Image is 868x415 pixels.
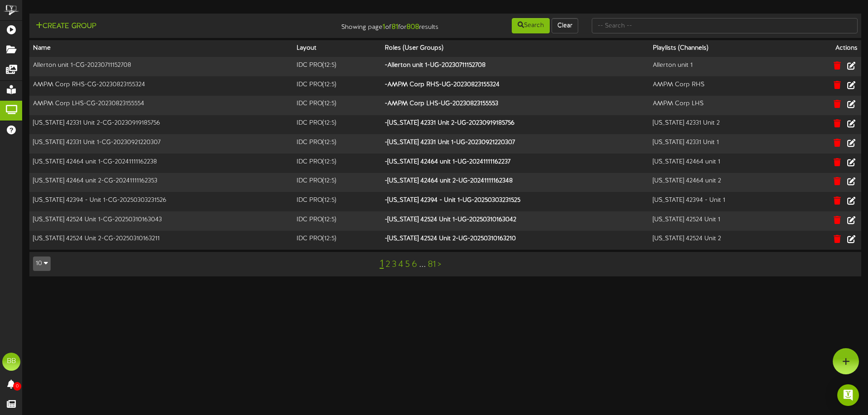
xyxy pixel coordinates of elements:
[381,57,649,76] th: - Allerton unit 1-UG-20230711152708
[381,154,649,173] th: - [US_STATE] 42464 unit 1-UG-20241111162237
[653,119,795,128] div: [US_STATE] 42331 Unit 2
[293,96,381,115] td: IDC PRO ( 12:5 )
[381,76,649,96] th: - AMPM Corp RHS-UG-20230823155324
[33,21,99,32] button: Create Group
[29,40,293,57] th: Name
[382,23,385,31] strong: 1
[29,115,293,135] td: [US_STATE] 42331 Unit 2-CG-20230919185756
[592,18,858,33] input: -- Search --
[405,260,410,270] a: 5
[293,57,381,76] td: IDC PRO ( 12:5 )
[837,384,859,406] div: Open Intercom Messenger
[29,211,293,231] td: [US_STATE] 42524 Unit 1-CG-20250310163043
[13,382,21,391] span: 0
[653,99,795,108] div: AMPM Corp LHS
[293,115,381,135] td: IDC PRO ( 12:5 )
[29,231,293,250] td: [US_STATE] 42524 Unit 2-CG-20250310163211
[512,18,550,33] button: Search
[412,260,417,270] a: 6
[293,211,381,231] td: IDC PRO ( 12:5 )
[29,134,293,154] td: [US_STATE] 42331 Unit 1-CG-20230921220307
[381,115,649,135] th: - [US_STATE] 42331 Unit 2-UG-20230919185756
[306,17,445,33] div: Showing page of for results
[29,192,293,211] td: [US_STATE] 42394 - Unit 1-CG-20250303231526
[438,260,441,270] a: >
[392,23,398,31] strong: 81
[293,192,381,211] td: IDC PRO ( 12:5 )
[2,353,20,371] div: BB
[552,18,578,33] button: Clear
[419,260,426,270] a: ...
[428,260,436,270] a: 81
[653,138,795,147] div: [US_STATE] 42331 Unit 1
[798,40,861,57] th: Actions
[392,260,396,270] a: 3
[29,76,293,96] td: AMPM Corp RHS-CG-20230823155324
[381,96,649,115] th: - AMPM Corp LHS-UG-20230823155553
[653,61,795,70] div: Allerton unit 1
[293,231,381,250] td: IDC PRO ( 12:5 )
[29,173,293,192] td: [US_STATE] 42464 unit 2-CG-20241111162353
[653,215,795,224] div: [US_STATE] 42524 Unit 1
[653,196,795,205] div: [US_STATE] 42394 - Unit 1
[293,173,381,192] td: IDC PRO ( 12:5 )
[381,134,649,154] th: - [US_STATE] 42331 Unit 1-UG-20230921220307
[29,57,293,76] td: Allerton unit 1-CG-20230711152708
[380,258,384,270] a: 1
[293,134,381,154] td: IDC PRO ( 12:5 )
[381,231,649,250] th: - [US_STATE] 42524 Unit 2-UG-20250310163210
[398,260,403,270] a: 4
[29,154,293,173] td: [US_STATE] 42464 unit 1-CG-20241111162238
[381,211,649,231] th: - [US_STATE] 42524 Unit 1-UG-20250310163042
[653,80,795,89] div: AMPM Corp RHS
[29,96,293,115] td: AMPM Corp LHS-CG-20230823155554
[381,40,649,57] th: Roles (User Groups)
[406,23,419,31] strong: 808
[653,234,795,243] div: [US_STATE] 42524 Unit 2
[381,192,649,211] th: - [US_STATE] 42394 - Unit 1-UG-20250303231525
[653,177,795,186] div: [US_STATE] 42464 unit 2
[293,154,381,173] td: IDC PRO ( 12:5 )
[653,158,795,167] div: [US_STATE] 42464 unit 1
[386,260,390,270] a: 2
[293,40,381,57] th: Layout
[381,173,649,192] th: - [US_STATE] 42464 unit 2-UG-20241111162348
[293,76,381,96] td: IDC PRO ( 12:5 )
[649,40,798,57] th: Playlists (Channels)
[33,256,51,271] button: 10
